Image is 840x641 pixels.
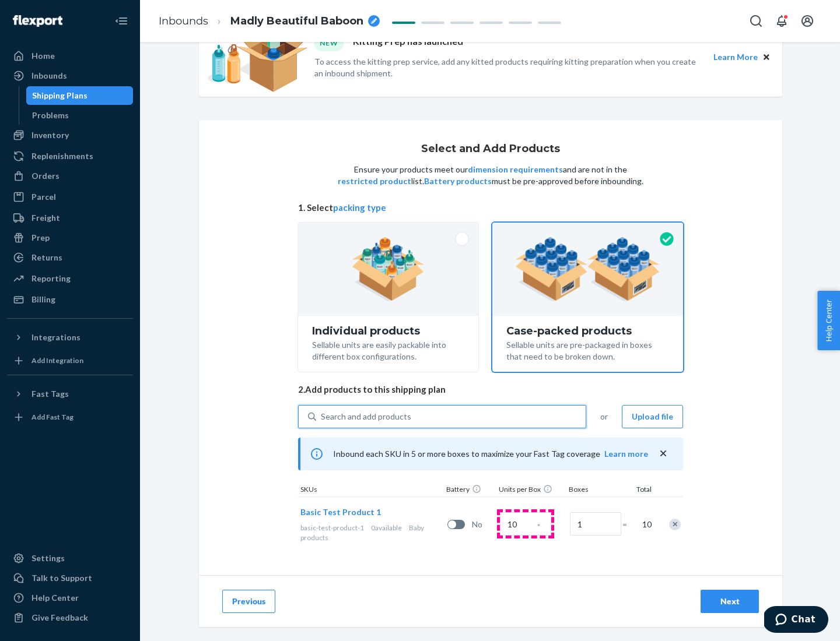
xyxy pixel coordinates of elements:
[149,4,389,38] ol: breadcrumbs
[222,590,275,613] button: Previous
[760,51,773,64] button: Close
[312,325,464,337] div: Individual products
[421,143,560,155] h1: Select and Add Products
[26,106,134,125] a: Problems
[744,9,768,33] button: Open Search Box
[764,606,828,635] iframe: Opens a widget where you can chat to one of our agents
[298,484,444,496] div: SKUs
[7,608,133,627] button: Give Feedback
[13,15,62,27] img: Flexport logo
[496,484,566,496] div: Units per Box
[300,523,364,532] span: basic-test-product-1
[312,337,464,362] div: Sellable units are easily packable into different box configurations.
[32,612,88,624] div: Give Feedback
[371,523,402,532] span: 0 available
[159,15,208,27] a: Inbounds
[444,484,496,496] div: Battery
[7,328,133,347] button: Integrations
[32,572,92,584] div: Talk to Support
[32,212,60,224] div: Freight
[353,35,463,51] p: Kitting Prep has launched
[230,14,363,29] span: Madly Beautiful Baboon
[710,596,749,607] div: Next
[32,412,73,422] div: Add Fast Tag
[796,9,819,33] button: Open account menu
[7,147,133,165] a: Replenishments
[640,519,652,530] span: 10
[321,411,411,422] div: Search and add products
[32,294,55,305] div: Billing
[570,512,621,536] input: Number of boxes
[32,232,50,244] div: Prep
[298,383,683,396] span: 2. Add products to this shipping plan
[7,569,133,587] button: Talk to Support
[817,291,840,350] button: Help Center
[32,129,69,141] div: Inventory
[32,552,65,564] div: Settings
[7,126,133,145] a: Inventory
[600,411,608,422] span: or
[32,90,87,101] div: Shipping Plans
[32,355,83,365] div: Add Integration
[333,202,386,214] button: packing type
[701,590,759,613] button: Next
[32,332,80,343] div: Integrations
[32,170,60,182] div: Orders
[338,175,411,187] button: restricted product
[298,438,683,470] div: Inbound each SKU in 5 or more boxes to maximize your Fast Tag coverage
[32,592,79,604] div: Help Center
[32,70,67,82] div: Inbounds
[506,325,669,337] div: Case-packed products
[314,56,703,79] p: To access the kitting prep service, add any kitted products requiring kitting preparation when yo...
[298,202,683,214] span: 1. Select
[566,484,625,496] div: Boxes
[110,9,133,33] button: Close Navigation
[7,549,133,568] a: Settings
[300,523,443,543] div: Baby products
[500,512,551,536] input: Case Quantity
[506,337,669,362] div: Sellable units are pre-packaged in boxes that need to be broken down.
[32,252,62,263] div: Returns
[7,209,133,227] a: Freight
[7,589,133,607] a: Help Center
[7,269,133,288] a: Reporting
[7,248,133,267] a: Returns
[7,188,133,206] a: Parcel
[669,519,681,530] div: Remove Item
[7,228,133,247] a: Prep
[622,405,683,428] button: Upload file
[604,448,648,460] button: Learn more
[7,290,133,309] a: Billing
[300,507,381,517] span: Basic Test Product 1
[32,273,71,284] div: Reporting
[622,519,634,530] span: =
[300,506,381,518] button: Basic Test Product 1
[337,164,645,187] p: Ensure your products meet our and are not in the list. must be pre-approved before inbounding.
[314,35,344,51] div: NEW
[32,191,56,203] div: Parcel
[7,351,133,370] a: Add Integration
[770,9,793,33] button: Open notifications
[515,237,660,301] img: case-pack.59cecea509d18c883b923b81aeac6d0b.png
[32,388,69,400] div: Fast Tags
[352,237,425,301] img: individual-pack.facf35554cb0f1810c75b2bd6df2d64e.png
[32,110,69,121] div: Problems
[713,51,758,64] button: Learn More
[26,86,134,105] a: Shipping Plans
[424,175,492,187] button: Battery products
[32,150,93,162] div: Replenishments
[7,385,133,403] button: Fast Tags
[468,164,563,175] button: dimension requirements
[7,167,133,185] a: Orders
[7,47,133,65] a: Home
[7,66,133,85] a: Inbounds
[472,519,495,530] span: No
[625,484,654,496] div: Total
[32,50,55,62] div: Home
[657,448,669,460] button: close
[7,408,133,427] a: Add Fast Tag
